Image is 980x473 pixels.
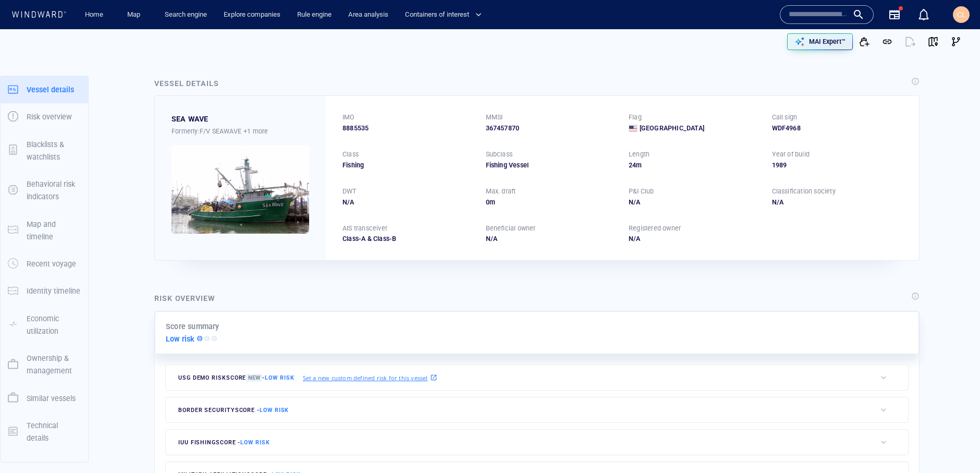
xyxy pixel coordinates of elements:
[936,426,972,465] iframe: Chat
[1,412,88,452] button: Technical details
[243,126,268,137] p: +1 more
[27,83,74,96] p: Vessel details
[629,113,642,122] p: Flag
[401,6,491,24] button: Containers of interest
[772,198,903,207] div: N/A
[945,30,967,53] button: Visual Link Analysis
[1,345,88,385] button: Ownership & management
[27,111,72,123] p: Risk overview
[166,320,219,333] p: Score summary
[1,259,88,269] a: Recent voyage
[171,113,209,125] span: SEA WAVE
[809,37,846,46] p: MAI Expert™
[178,407,289,414] span: border security score -
[27,178,81,203] p: Behavioral risk indicators
[1,185,88,195] a: Behavioral risk indicators
[772,124,903,133] div: WDF4968
[166,333,195,345] p: Low risk
[303,373,428,382] p: Set a new custom defined risk for this vessel
[629,150,650,159] p: Length
[27,218,81,244] p: Map and timeline
[365,235,396,242] span: Class-B
[629,198,759,207] div: N/A
[636,161,642,169] span: m
[161,6,211,24] a: Search engine
[1,103,88,130] button: Risk overview
[27,419,81,445] p: Technical details
[27,312,81,338] p: Economic utilization
[342,124,369,133] span: 8885535
[342,150,359,159] p: Class
[1,225,88,235] a: Map and timeline
[293,6,336,24] a: Rule engine
[1,171,88,211] button: Behavioral risk indicators
[1,393,88,403] a: Similar vessels
[240,439,269,446] span: Low risk
[917,8,930,21] div: Notification center
[1,277,88,305] button: Identity timeline
[486,161,617,170] div: Fishing Vessel
[342,113,355,122] p: IMO
[629,161,636,169] span: 24
[1,211,88,251] button: Map and timeline
[772,161,903,170] div: 1989
[1,305,88,345] button: Economic utilization
[27,258,76,270] p: Recent voyage
[772,150,810,159] p: Year of build
[246,374,262,382] span: New
[1,286,88,296] a: Identity timeline
[486,150,513,159] p: Subclass
[486,198,489,206] span: 0
[922,30,945,53] button: View on map
[260,407,289,414] span: Low risk
[772,187,836,196] p: Classification society
[178,374,295,382] span: USG Demo risk score -
[27,352,81,378] p: Ownership & management
[1,84,88,94] a: Vessel details
[123,6,148,24] a: Map
[1,359,88,369] a: Ownership & management
[367,235,372,242] span: &
[1,112,88,122] a: Risk overview
[27,285,80,297] p: Identity timeline
[629,187,654,196] p: P&I Club
[876,30,899,53] button: Get link
[171,145,309,234] img: 5909aaf689b14634828ed762_0
[27,138,81,164] p: Blacklists & watchlists
[1,426,88,436] a: Technical details
[119,6,152,24] button: Map
[342,187,357,196] p: DWT
[342,198,473,207] div: N/A
[489,198,495,206] span: m
[486,187,516,196] p: Max. draft
[951,4,972,25] button: CL
[344,6,393,24] a: Area analysis
[154,292,215,305] div: Risk overview
[772,113,798,122] p: Call sign
[1,385,88,412] button: Similar vessels
[303,372,437,383] a: Set a new custom defined risk for this vessel
[486,235,498,242] span: N/A
[853,30,876,53] button: Add to vessel list
[219,6,285,24] a: Explore companies
[486,224,536,233] p: Beneficial owner
[486,124,617,133] div: 367457870
[154,77,219,90] div: Vessel details
[957,10,966,19] span: CL
[1,145,88,155] a: Blacklists & watchlists
[77,6,111,24] button: Home
[81,6,107,24] a: Home
[265,374,294,381] span: Low risk
[1,76,88,103] button: Vessel details
[342,224,387,233] p: AIS transceiver
[640,124,704,133] span: [GEOGRAPHIC_DATA]
[178,439,270,446] span: IUU Fishing score -
[171,126,309,137] div: Formerly: F/V SEAWAVE
[486,113,503,122] p: MMSI
[1,131,88,171] button: Blacklists & watchlists
[27,392,76,405] p: Similar vessels
[629,235,641,242] span: N/A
